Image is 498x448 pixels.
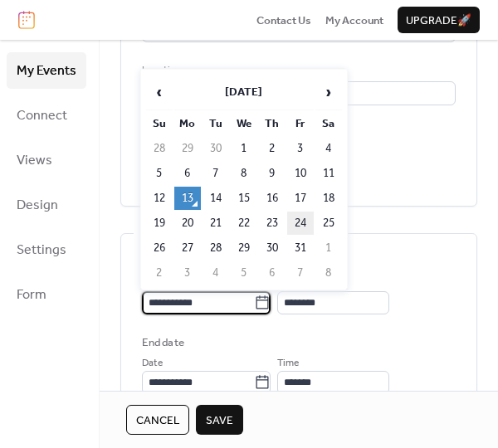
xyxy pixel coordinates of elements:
[126,405,189,435] button: Cancel
[146,261,173,285] td: 2
[17,237,66,264] span: Settings
[146,212,173,235] td: 19
[142,334,184,351] div: End date
[287,261,314,285] td: 7
[146,162,173,185] td: 5
[315,236,342,260] td: 1
[7,52,86,89] a: My Events
[231,236,257,260] td: 29
[231,112,257,135] th: We
[277,355,299,372] span: Time
[316,75,341,109] span: ›
[17,282,46,309] span: Form
[203,137,229,160] td: 30
[146,112,173,135] th: Su
[174,137,201,160] td: 29
[259,112,286,135] th: Th
[174,212,201,235] td: 20
[287,187,314,210] td: 17
[231,187,257,210] td: 15
[231,261,257,285] td: 5
[142,62,452,79] div: Location
[406,12,471,29] span: Upgrade 🚀
[174,236,201,260] td: 27
[256,12,311,28] a: Contact Us
[287,162,314,185] td: 10
[146,187,173,210] td: 12
[325,12,383,28] a: My Account
[18,11,35,29] img: logo
[206,412,233,429] span: Save
[7,97,86,134] a: Connect
[315,137,342,160] td: 4
[256,12,311,29] span: Contact Us
[146,137,173,160] td: 28
[17,192,58,219] span: Design
[17,103,67,129] span: Connect
[287,137,314,160] td: 3
[231,212,257,235] td: 22
[259,162,286,185] td: 9
[174,187,201,210] td: 13
[203,162,229,185] td: 7
[142,355,163,372] span: Date
[7,231,86,268] a: Settings
[315,212,342,235] td: 25
[325,12,383,29] span: My Account
[231,137,257,160] td: 1
[136,412,179,429] span: Cancel
[231,162,257,185] td: 8
[259,187,286,210] td: 16
[17,148,52,174] span: Views
[203,261,229,285] td: 4
[259,212,286,235] td: 23
[203,112,229,135] th: Tu
[17,58,76,85] span: My Events
[174,162,201,185] td: 6
[196,405,243,435] button: Save
[7,187,86,223] a: Design
[174,112,201,135] th: Mo
[203,236,229,260] td: 28
[147,75,172,109] span: ‹
[174,261,201,285] td: 3
[259,261,286,285] td: 6
[203,212,229,235] td: 21
[398,7,480,33] button: Upgrade🚀
[287,236,314,260] td: 31
[7,276,86,313] a: Form
[287,212,314,235] td: 24
[174,75,314,110] th: [DATE]
[259,137,286,160] td: 2
[315,112,342,135] th: Sa
[315,162,342,185] td: 11
[259,236,286,260] td: 30
[315,261,342,285] td: 8
[203,187,229,210] td: 14
[7,142,86,178] a: Views
[287,112,314,135] th: Fr
[146,236,173,260] td: 26
[315,187,342,210] td: 18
